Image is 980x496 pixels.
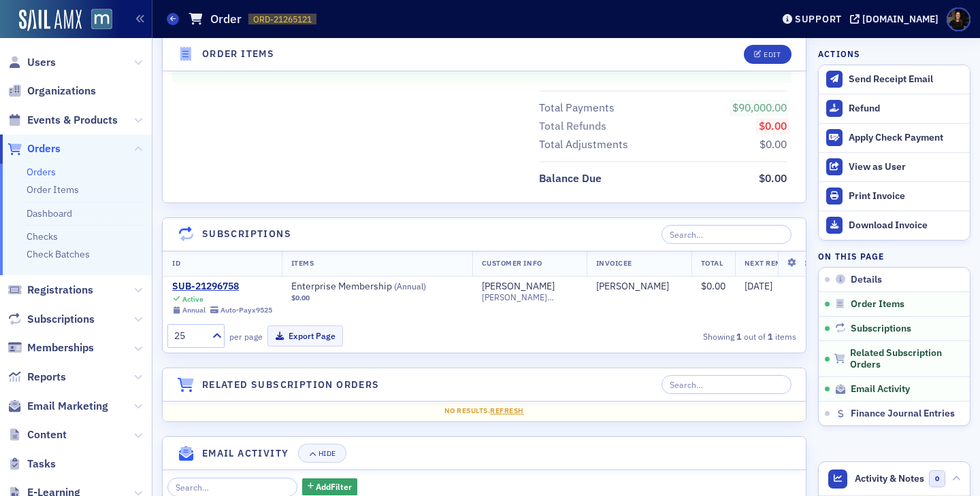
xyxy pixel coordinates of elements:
[27,283,93,298] span: Registrations
[819,65,970,94] button: Send Receipt Email
[851,408,955,420] span: Finance Journal Entries
[27,113,118,128] span: Events & Products
[862,13,938,25] div: [DOMAIN_NAME]
[91,9,112,30] img: SailAMX
[7,340,94,355] a: Memberships
[202,48,274,62] h4: Order Items
[7,113,118,128] a: Events & Products
[291,281,463,293] a: Enterprise Membership (Annual)
[394,281,426,291] span: ( Annual )
[318,450,336,457] div: Hide
[210,11,242,27] h1: Order
[267,325,343,347] button: Export Page
[849,161,963,173] div: View as User
[764,51,781,58] div: Edit
[596,258,632,268] span: Invoicee
[7,370,66,385] a: Reports
[298,444,346,463] button: Hide
[661,375,791,394] input: Search…
[27,340,94,355] span: Memberships
[7,84,96,99] a: Organizations
[490,406,524,415] span: Refresh
[759,137,787,151] span: $0.00
[482,258,542,268] span: Customer Info
[849,132,963,144] div: Apply Check Payment
[855,472,924,486] span: Activity & Notes
[850,14,943,24] button: [DOMAIN_NAME]
[947,7,970,31] span: Profile
[19,10,82,31] img: SailAMX
[539,137,628,153] div: Total Adjustments
[482,281,555,293] a: [PERSON_NAME]
[291,258,314,268] span: Items
[202,227,291,241] h4: Subscriptions
[172,258,180,268] span: ID
[701,280,725,292] span: $0.00
[202,446,289,461] h4: Email Activity
[596,330,796,342] div: Showing out of items
[539,171,602,187] div: Balance Due
[291,281,463,293] span: Enterprise Membership
[182,295,203,304] div: Active
[851,298,904,311] span: Order Items
[7,457,56,472] a: Tasks
[849,73,963,86] div: Send Receipt Email
[849,103,963,115] div: Refund
[734,330,744,342] strong: 1
[795,13,842,25] div: Support
[849,190,963,202] div: Print Invoice
[818,250,970,262] h4: On this page
[539,137,633,153] span: Total Adjustments
[27,370,66,385] span: Reports
[7,399,108,414] a: Email Marketing
[229,330,263,342] label: per page
[851,323,911,335] span: Subscriptions
[539,100,615,116] div: Total Payments
[7,312,95,327] a: Subscriptions
[27,166,56,178] a: Orders
[596,281,669,293] div: [PERSON_NAME]
[482,292,577,302] span: [PERSON_NAME][EMAIL_ADDRESS][PERSON_NAME][DOMAIN_NAME]
[539,118,611,135] span: Total Refunds
[27,230,58,243] a: Checks
[759,171,787,185] span: $0.00
[7,55,56,70] a: Users
[818,48,860,60] h4: Actions
[929,470,946,487] span: 0
[766,330,775,342] strong: 1
[851,383,910,395] span: Email Activity
[182,306,206,315] div: Annual
[539,118,606,135] div: Total Refunds
[539,171,606,187] span: Balance Due
[253,14,312,25] span: ORD-21265121
[27,55,56,70] span: Users
[539,100,619,116] span: Total Payments
[27,457,56,472] span: Tasks
[172,281,272,293] a: SUB-21296758
[851,274,882,286] span: Details
[202,378,380,392] h4: Related Subscription Orders
[732,101,787,114] span: $90,000.00
[27,183,79,196] a: Order Items
[819,94,970,123] button: Refund
[82,9,112,32] a: View Homepage
[819,211,970,240] a: Download Invoice
[7,427,67,442] a: Content
[819,152,970,181] button: View as User
[174,329,204,343] div: 25
[745,258,822,268] span: Next Renewal Date
[819,181,970,211] a: Print Invoice
[701,258,723,268] span: Total
[220,306,272,315] div: Auto-Pay x9525
[27,141,61,156] span: Orders
[744,45,791,64] button: Edit
[850,347,964,371] span: Related Subscription Orders
[27,84,96,99] span: Organizations
[291,294,310,302] span: $0.00
[661,225,791,244] input: Search…
[819,123,970,152] button: Apply Check Payment
[172,406,796,417] div: No results.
